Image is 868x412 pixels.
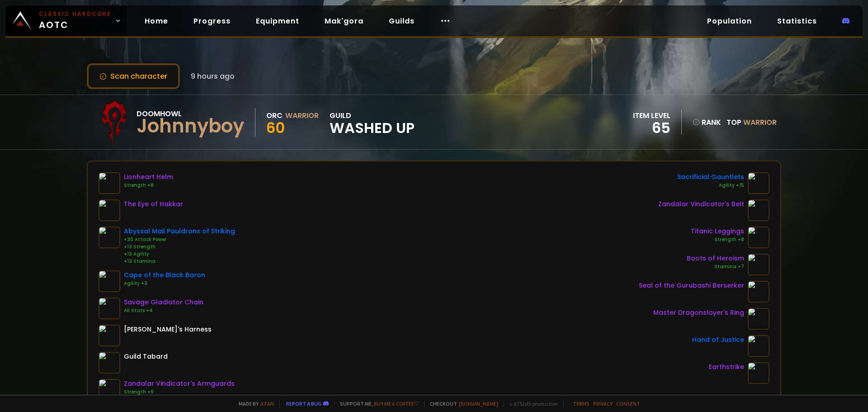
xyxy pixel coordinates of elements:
small: Classic Hardcore [39,10,111,18]
img: item-6125 [99,325,120,346]
span: AOTC [39,10,111,32]
a: Population [700,12,759,30]
div: Johnnyboy [137,119,244,133]
div: Warrior [285,110,319,121]
div: Agility +3 [124,280,205,287]
div: Zandalar Vindicator's Armguards [124,379,235,388]
img: item-5976 [99,352,120,374]
span: 60 [266,118,285,138]
div: Top [726,117,777,128]
img: item-22714 [748,172,769,194]
div: Hand of Justice [692,335,744,345]
a: Report a bug [286,400,321,407]
div: Strength +8 [691,236,744,243]
img: item-19856 [99,199,120,221]
a: Home [137,12,175,30]
div: +13 Strength [124,243,235,251]
a: Terms [573,400,590,407]
div: Savage Gladiator Chain [124,298,203,307]
div: guild [330,110,415,135]
a: Privacy [593,400,613,407]
div: +30 Attack Power [124,236,235,243]
div: 65 [633,121,670,135]
div: Strength +8 [124,182,173,189]
div: Cape of the Black Baron [124,270,205,280]
span: Washed Up [330,121,415,135]
span: Support me, [334,400,419,407]
div: Sacrificial Gauntlets [677,172,744,182]
span: v. d752d5 - production [504,400,558,407]
img: item-13340 [99,270,120,292]
div: Titanic Leggings [691,227,744,236]
div: All Stats +4 [124,307,203,314]
div: Agility +15 [677,182,744,189]
div: Earthstrike [709,362,744,372]
a: Buy me a coffee [374,400,419,407]
a: Consent [616,400,640,407]
div: Lionheart Helm [124,172,173,182]
div: +13 Stamina [124,258,235,265]
a: Mak'gora [317,12,371,30]
div: Stamina +7 [687,263,744,270]
img: item-12640 [99,172,120,194]
div: Doomhowl [137,108,244,119]
a: Statistics [770,12,824,30]
button: Scan character [87,63,180,89]
div: Abyssal Mail Pauldrons of Striking [124,227,235,236]
img: item-11726 [99,298,120,319]
a: Guilds [382,12,422,30]
img: item-19824 [99,379,120,401]
img: item-22385 [748,227,769,248]
a: [DOMAIN_NAME] [459,400,498,407]
div: Seal of the Gurubashi Berserker [639,281,744,290]
img: item-19384 [748,308,769,330]
a: Equipment [249,12,307,30]
img: item-20680 [99,227,120,248]
div: [PERSON_NAME]'s Harness [124,325,212,334]
span: Warrior [743,117,777,128]
div: rank [693,117,721,128]
span: 9 hours ago [191,71,235,82]
span: Checkout [424,400,498,407]
div: The Eye of Hakkar [124,199,183,209]
a: Progress [186,12,238,30]
div: Orc [266,110,283,121]
div: Strength +9 [124,388,235,396]
a: a fan [260,400,274,407]
img: item-22722 [748,281,769,303]
div: Guild Tabard [124,352,168,361]
img: item-19823 [748,199,769,221]
span: Made by [233,400,274,407]
div: +13 Agility [124,251,235,258]
div: Boots of Heroism [687,254,744,263]
img: item-11815 [748,335,769,357]
a: Classic HardcoreAOTC [5,5,127,36]
div: Master Dragonslayer's Ring [653,308,744,317]
img: item-21180 [748,362,769,384]
div: item level [633,110,670,121]
img: item-21995 [748,254,769,275]
div: Zandalar Vindicator's Belt [658,199,744,209]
